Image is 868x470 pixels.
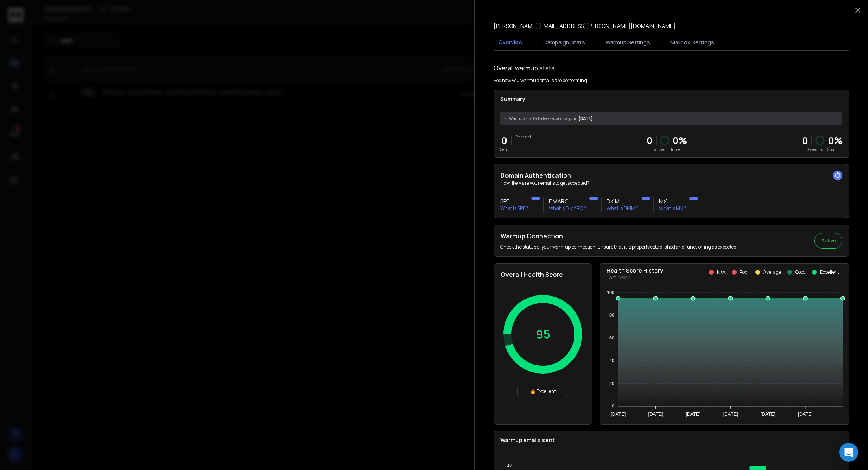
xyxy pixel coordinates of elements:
[500,231,738,241] h2: Warmup Connection
[500,95,842,103] p: Summary
[646,134,653,147] p: 0
[494,33,527,52] button: Overview
[509,116,577,122] span: Warmup started a few seconds ago on
[740,269,749,275] p: Poor
[500,180,842,186] p: How likely are your emails to get accepted?
[507,463,512,468] tspan: 18
[549,205,586,212] p: What is DMARC ?
[609,313,614,317] tspan: 80
[500,112,842,125] div: [DATE]
[500,244,738,250] p: Check the status of your warmup connection. Ensure that it is properly established and functionin...
[761,411,775,417] tspan: [DATE]
[500,171,842,180] h2: Domain Authentication
[814,233,842,249] button: Active
[607,205,639,212] p: What is DKIM ?
[723,411,738,417] tspan: [DATE]
[536,327,550,341] p: 95
[515,134,531,140] p: Received
[820,269,839,275] p: Excellent
[500,436,842,444] p: Warmup emails sent
[839,443,858,462] div: Open Intercom Messenger
[549,197,586,205] h3: DMARC
[802,134,808,147] strong: 0
[798,411,813,417] tspan: [DATE]
[607,197,639,205] h3: DKIM
[607,275,663,281] p: Past 1 week
[500,147,508,153] p: Sent
[494,22,676,30] p: [PERSON_NAME][EMAIL_ADDRESS][PERSON_NAME][DOMAIN_NAME]
[648,411,663,417] tspan: [DATE]
[795,269,806,275] p: Good
[500,270,585,279] h2: Overall Health Score
[646,147,687,153] p: Landed in Inbox
[500,205,528,212] p: What is SPF ?
[611,411,626,417] tspan: [DATE]
[607,290,614,295] tspan: 100
[517,385,568,398] div: 🔥 Excellent
[828,134,842,147] p: 0 %
[666,34,719,51] button: Mailbox Settings
[601,34,655,51] button: Warmup Settings
[609,381,614,386] tspan: 20
[539,34,590,51] button: Campaign Stats
[500,197,528,205] h3: SPF
[609,358,614,363] tspan: 40
[672,134,687,147] p: 0 %
[686,411,701,417] tspan: [DATE]
[494,77,587,84] p: See how you warmup emails are performing
[500,134,508,147] p: 0
[659,205,686,212] p: What is MX ?
[612,404,614,408] tspan: 0
[494,63,555,73] h1: Overall warmup stats
[802,147,842,153] p: Saved from Spam
[607,267,663,275] p: Health Score History
[717,269,725,275] p: N/A
[609,335,614,340] tspan: 60
[659,197,686,205] h3: MX
[763,269,781,275] p: Average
